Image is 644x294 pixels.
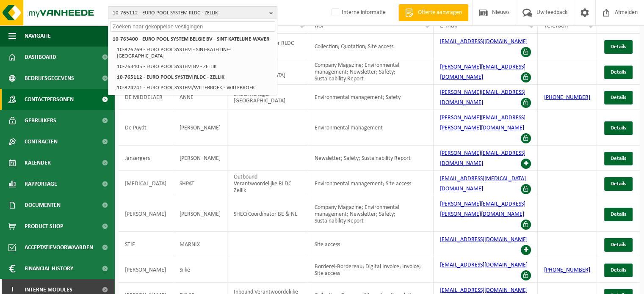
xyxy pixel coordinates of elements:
a: [PHONE_NUMBER] [544,267,590,273]
td: Outbound Verantwoordelijke RLDC Zellik [227,171,308,196]
span: Details [611,156,626,161]
td: SHEQ Manager [GEOGRAPHIC_DATA] [227,85,308,110]
li: 10-826269 - EURO POOL SYSTEM - SINT-KATELIJNE-[GEOGRAPHIC_DATA] [114,44,275,61]
strong: 10-763400 - EURO POOL SYSTEM BELGIE BV - SINT-KATELIJNE-WAVER [113,36,269,42]
span: 10-765112 - EURO POOL SYSTEM RLDC - ZELLIK [113,7,266,19]
span: Navigatie [25,25,51,47]
a: Details [604,152,633,165]
a: Offerte aanvragen [398,4,468,21]
td: ANNE [173,85,227,110]
td: Environmental management; Safety [308,85,434,110]
a: Details [604,238,633,252]
a: Details [604,40,633,54]
td: De Puydt [119,110,173,146]
td: [PERSON_NAME] [119,196,173,232]
span: Contactpersonen [25,89,74,110]
span: Offerte aanvragen [416,8,464,17]
td: Silke [173,257,227,283]
span: Telefoon [544,22,568,29]
a: [EMAIL_ADDRESS][DOMAIN_NAME] [440,236,528,243]
a: [PERSON_NAME][EMAIL_ADDRESS][DOMAIN_NAME] [440,89,525,106]
span: Details [611,69,626,75]
td: SHEQ Coordinator BE & NL [227,196,308,232]
td: Jansergers [119,146,173,171]
a: Details [604,208,633,221]
span: Rol [315,22,323,29]
span: Details [611,242,626,247]
span: Dashboard [25,47,56,68]
td: Collection; Quotation; Site access [308,34,434,59]
a: [PERSON_NAME][EMAIL_ADDRESS][PERSON_NAME][DOMAIN_NAME] [440,115,525,131]
td: DE MIDDELAER [119,85,173,110]
a: Details [604,264,633,277]
td: Site access [308,232,434,257]
a: [PERSON_NAME][EMAIL_ADDRESS][PERSON_NAME][DOMAIN_NAME] [440,201,525,217]
li: 10-765112 - EURO POOL SYSTEM RLDC - ZELLIK [114,72,275,82]
span: Contracten [25,131,58,152]
span: Details [611,181,626,187]
td: Environmental management [308,110,434,146]
td: Company Magazine; Environmental management; Newsletter; Safety; Sustainability Report [308,196,434,232]
td: SHPAT [173,171,227,196]
td: [MEDICAL_DATA] [119,171,173,196]
span: Acceptatievoorwaarden [25,237,93,258]
span: Gebruikers [25,110,56,131]
td: [PERSON_NAME] [119,257,173,283]
td: [PERSON_NAME] [173,146,227,171]
td: Borderel-Bordereau; Digital Invoice; Invoice; Site access [308,257,434,283]
span: Details [611,44,626,49]
a: [EMAIL_ADDRESS][MEDICAL_DATA][DOMAIN_NAME] [440,176,526,192]
span: Details [611,267,626,273]
label: Interne informatie [330,6,386,19]
span: Details [611,95,626,100]
a: Details [604,66,633,79]
td: STIE [119,232,173,257]
a: [EMAIL_ADDRESS][DOMAIN_NAME] [440,287,528,294]
td: Environmental management; Site access [308,171,434,196]
li: 10-824241 - EURO POOL SYSTEM/WILLEBROEK - WILLEBROEK [114,82,275,93]
span: Details [611,212,626,217]
td: MARNIX [173,232,227,257]
a: [EMAIL_ADDRESS][DOMAIN_NAME] [440,38,528,45]
td: Company Magazine; Environmental management; Newsletter; Safety; Sustainability Report [308,59,434,85]
a: [PERSON_NAME][EMAIL_ADDRESS][DOMAIN_NAME] [440,64,525,80]
td: [PERSON_NAME] [173,196,227,232]
a: Details [604,121,633,135]
a: [EMAIL_ADDRESS][DOMAIN_NAME] [440,262,528,268]
span: Financial History [25,258,73,279]
a: [PHONE_NUMBER] [544,94,590,101]
a: [PERSON_NAME][EMAIL_ADDRESS][DOMAIN_NAME] [440,150,525,167]
span: Rapportage [25,173,57,195]
td: Newsletter; Safety; Sustainability Report [308,146,434,171]
a: Details [604,177,633,191]
a: Details [604,91,633,104]
span: Details [611,125,626,131]
span: E-mail [440,22,458,29]
td: [PERSON_NAME] [173,110,227,146]
span: Documenten [25,195,61,216]
span: Kalender [25,152,51,173]
button: 10-765112 - EURO POOL SYSTEM RLDC - ZELLIK [108,6,277,19]
span: Product Shop [25,216,63,237]
li: 10-763405 - EURO POOL SYSTEM BV - ZELLIK [114,61,275,72]
span: Bedrijfsgegevens [25,68,74,89]
input: Zoeken naar gekoppelde vestigingen [110,21,275,32]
